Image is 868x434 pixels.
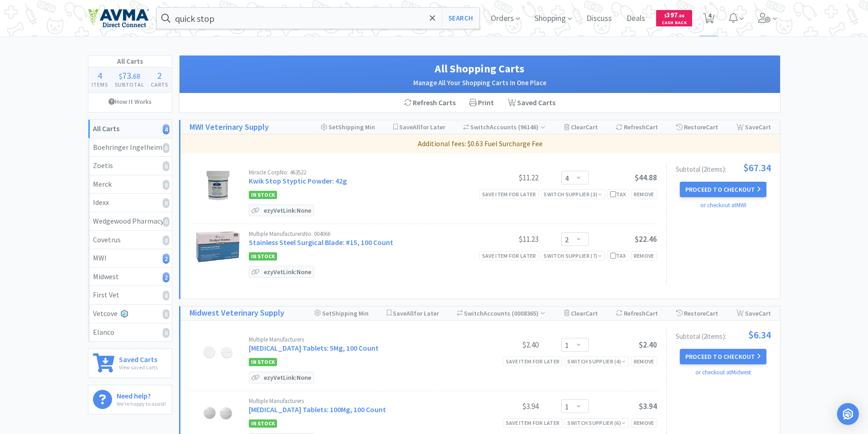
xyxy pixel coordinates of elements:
a: Zoetis0 [88,157,172,175]
div: $11.22 [470,172,539,183]
div: Remove [631,357,657,366]
p: ezyVet Link: None [262,205,313,216]
span: In Stock [249,419,277,428]
div: Subtotal ( 2 item s ): [676,163,771,173]
a: Kwik Stop Styptic Powder: 42g [249,176,347,185]
h6: Saved Carts [119,353,158,363]
div: Elanco [93,327,167,338]
span: In Stock [249,191,277,199]
div: Miracle Corp No: 463522 [249,169,470,175]
h4: Items [88,80,112,89]
span: $ [119,71,122,81]
span: 73 [122,70,131,81]
a: How It Works [88,93,172,110]
button: Proceed to Checkout [680,182,766,197]
a: Vetcove0 [88,305,172,323]
div: Switch Supplier ( 6 ) [567,419,626,427]
div: Midwest [93,271,167,283]
div: Subtotal ( 2 item s ): [676,330,771,340]
span: Save for Later [393,309,439,317]
div: Idexx [93,197,167,209]
span: . 86 [678,13,684,19]
span: In Stock [249,252,277,260]
a: Midwest2 [88,268,172,286]
a: Covetrus0 [88,231,172,250]
span: In Stock [249,358,277,366]
span: Cart [586,123,598,131]
div: Refresh [616,120,658,134]
h1: All Shopping Carts [189,60,771,77]
span: Switch [470,123,490,131]
span: 68 [133,71,140,81]
p: ezyVet Link: None [262,266,313,277]
img: d3b679c5af184122b5899ace3de1029d_119799.jpeg [202,398,234,430]
a: Stainless Steel Surgical Blade: #15, 100 Count [249,238,393,247]
a: MWI Veterinary Supply [190,121,269,134]
div: $11.23 [470,234,539,245]
a: Boehringer Ingelheim0 [88,138,172,157]
i: 0 [163,161,169,171]
div: $2.40 [470,339,539,350]
div: MWI [93,252,167,264]
p: We're happy to assist! [117,399,166,408]
div: Save [736,306,771,320]
div: Save [736,120,771,134]
img: 3359c2bb002d46da97d38209533c4b83_11337.png [204,169,231,201]
a: Wedgewood Pharmacy0 [88,212,172,231]
a: or checkout at Midwest [695,368,751,376]
span: $3.94 [639,401,657,411]
div: . [111,71,148,80]
div: Remove [631,251,657,260]
div: Tax [610,251,626,260]
div: Vetcove [93,308,167,320]
div: Switch Supplier ( 4 ) [567,357,626,366]
div: Remove [631,418,657,428]
div: Accounts [463,120,546,134]
a: All Carts4 [88,120,172,138]
i: 2 [163,272,169,282]
div: Restore [676,120,718,134]
i: 4 [163,124,169,134]
div: Merck [93,179,167,190]
a: MWI2 [88,249,172,268]
div: Switch Supplier ( 3 ) [544,190,602,199]
div: Refresh [616,306,658,320]
span: Cart [706,123,718,131]
a: or checkout at MWI [700,201,746,209]
h6: Need help? [117,390,166,399]
span: All [406,309,414,317]
span: 2 [157,70,162,81]
span: $22.46 [635,234,657,244]
span: Switch [464,309,483,317]
a: Idexx0 [88,194,172,212]
span: All [413,123,420,131]
div: Multiple Manufacturers [249,337,470,342]
a: Saved CartsView saved carts [88,348,172,378]
div: Refresh Carts [397,93,462,112]
span: Cart [586,309,598,317]
span: $2.40 [639,340,657,350]
span: ( 0008365 ) [510,309,545,317]
div: Print [462,93,501,112]
i: 0 [163,328,169,338]
div: First Vet [93,289,167,301]
div: Clear [564,120,598,134]
a: Merck0 [88,175,172,194]
img: e4e33dab9f054f5782a47901c742baa9_102.png [88,9,149,28]
span: Cash Back [662,20,687,26]
span: ( 96146 ) [517,123,545,131]
div: $3.94 [470,401,539,412]
p: Additional fees: $0.63 Fuel Surcharge Fee [184,138,776,150]
span: Set [322,309,332,317]
i: 0 [163,309,169,319]
span: $6.34 [748,330,771,340]
i: 0 [163,291,169,301]
div: Save item for later [503,357,563,366]
a: Midwest Veterinary Supply [190,306,284,320]
strong: All Carts [93,124,119,133]
a: [MEDICAL_DATA] Tablets: 5Mg, 100 Count [249,343,379,352]
div: Accounts [457,306,546,320]
span: $ [664,13,667,19]
div: Multiple Manufacturers [249,398,470,404]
